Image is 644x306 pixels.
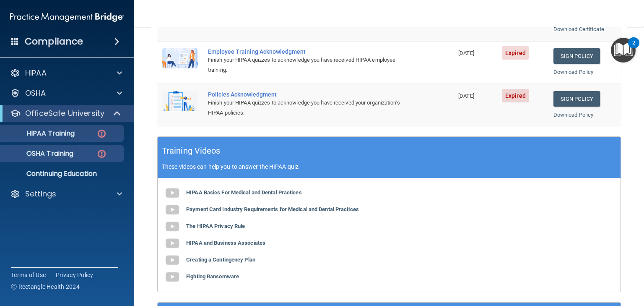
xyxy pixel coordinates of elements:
[186,206,359,212] b: Payment Card Industry Requirements for Medical and Dental Practices
[186,240,265,246] b: HIPAA and Business Associates
[10,189,122,199] a: Settings
[25,36,83,47] h4: Compliance
[458,93,474,99] span: [DATE]
[186,223,245,229] b: The HIPAA Privacy Rule
[25,189,56,199] p: Settings
[186,189,302,196] b: HIPAA Basics For Medical and Dental Practices
[553,112,594,118] a: Download Policy
[553,69,594,75] a: Download Policy
[11,271,46,279] a: Terms of Use
[10,108,122,118] a: OfficeSafe University
[186,273,239,280] b: Fighting Ransomware
[186,256,255,263] b: Creating a Contingency Plan
[10,9,124,26] img: PMB logo
[25,88,46,98] p: OSHA
[25,108,104,118] p: OfficeSafe University
[10,88,122,98] a: OSHA
[164,235,181,252] img: gray_youtube_icon.38fcd6cc.png
[164,252,181,269] img: gray_youtube_icon.38fcd6cc.png
[164,201,181,218] img: gray_youtube_icon.38fcd6cc.png
[5,129,75,138] p: HIPAA Training
[56,271,93,279] a: Privacy Policy
[553,26,604,32] a: Download Certificate
[208,55,411,75] div: Finish your HIPAA quizzes to acknowledge you have received HIPAA employee training.
[10,68,122,78] a: HIPAA
[208,91,411,98] div: Policies Acknowledgment
[96,128,107,139] img: danger-circle.6113f641.png
[553,91,600,107] a: Sign Policy
[164,218,181,235] img: gray_youtube_icon.38fcd6cc.png
[162,144,221,158] h5: Training Videos
[553,48,600,64] a: Sign Policy
[208,48,411,55] div: Employee Training Acknowledgment
[162,163,616,170] p: These videos can help you to answer the HIPAA quiz
[502,46,529,60] span: Expired
[164,185,181,201] img: gray_youtube_icon.38fcd6cc.png
[5,149,73,158] p: OSHA Training
[96,149,107,159] img: danger-circle.6113f641.png
[25,68,47,78] p: HIPAA
[502,89,529,102] span: Expired
[611,38,636,63] button: Open Resource Center, 2 new notifications
[5,170,120,178] p: Continuing Education
[208,98,411,118] div: Finish your HIPAA quizzes to acknowledge you have received your organization’s HIPAA policies.
[458,50,474,56] span: [DATE]
[11,282,80,291] span: Ⓒ Rectangle Health 2024
[164,269,181,285] img: gray_youtube_icon.38fcd6cc.png
[632,43,635,54] div: 2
